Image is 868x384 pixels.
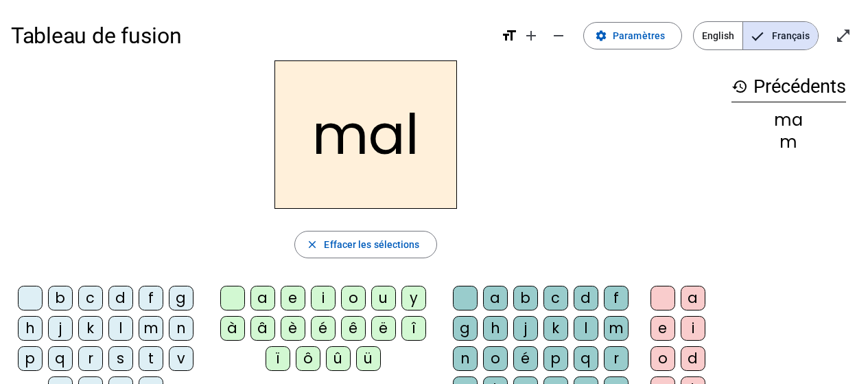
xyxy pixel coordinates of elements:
div: o [483,346,508,371]
div: l [108,316,133,341]
div: l [574,316,598,341]
h1: Tableau de fusion [11,14,490,58]
div: n [453,346,478,371]
div: f [139,286,163,310]
div: i [681,316,705,341]
span: Paramètres [613,27,665,44]
div: j [48,316,73,341]
div: c [78,286,103,310]
div: a [681,286,705,310]
span: English [694,22,742,49]
mat-icon: settings [595,30,607,42]
span: Effacer les sélections [324,236,419,253]
div: é [311,316,336,341]
mat-icon: add [523,27,539,44]
div: b [513,286,538,310]
div: e [281,286,305,310]
div: ü [356,346,381,371]
span: Français [743,22,818,49]
div: h [483,316,508,341]
div: a [250,286,275,310]
div: n [169,316,193,341]
button: Entrer en plein écran [830,22,857,49]
div: k [543,316,568,341]
div: e [650,316,675,341]
h2: mal [274,60,457,209]
div: q [48,346,73,371]
div: ê [341,316,366,341]
div: h [18,316,43,341]
div: t [139,346,163,371]
mat-icon: format_size [501,27,517,44]
div: u [371,286,396,310]
button: Effacer les sélections [294,231,436,258]
div: p [18,346,43,371]
div: m [731,134,846,150]
div: à [220,316,245,341]
mat-icon: open_in_full [835,27,852,44]
div: v [169,346,193,371]
div: g [453,316,478,341]
div: d [574,286,598,310]
div: a [483,286,508,310]
div: m [139,316,163,341]
div: j [513,316,538,341]
mat-icon: remove [550,27,567,44]
div: î [401,316,426,341]
div: d [681,346,705,371]
button: Paramètres [583,22,682,49]
div: r [78,346,103,371]
div: é [513,346,538,371]
div: è [281,316,305,341]
div: û [326,346,351,371]
div: c [543,286,568,310]
div: k [78,316,103,341]
div: ô [296,346,320,371]
button: Diminuer la taille de la police [545,22,572,49]
div: i [311,286,336,310]
mat-icon: history [731,78,748,95]
div: ë [371,316,396,341]
mat-icon: close [306,238,318,251]
div: b [48,286,73,310]
button: Augmenter la taille de la police [517,22,545,49]
div: q [574,346,598,371]
div: â [250,316,275,341]
mat-button-toggle-group: Language selection [693,21,819,50]
div: y [401,286,426,310]
div: p [543,346,568,371]
div: m [604,316,629,341]
div: o [341,286,366,310]
h3: Précédents [731,71,846,102]
div: ma [731,112,846,128]
div: r [604,346,629,371]
div: f [604,286,629,310]
div: ï [266,346,290,371]
div: d [108,286,133,310]
div: o [650,346,675,371]
div: g [169,286,193,310]
div: s [108,346,133,371]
